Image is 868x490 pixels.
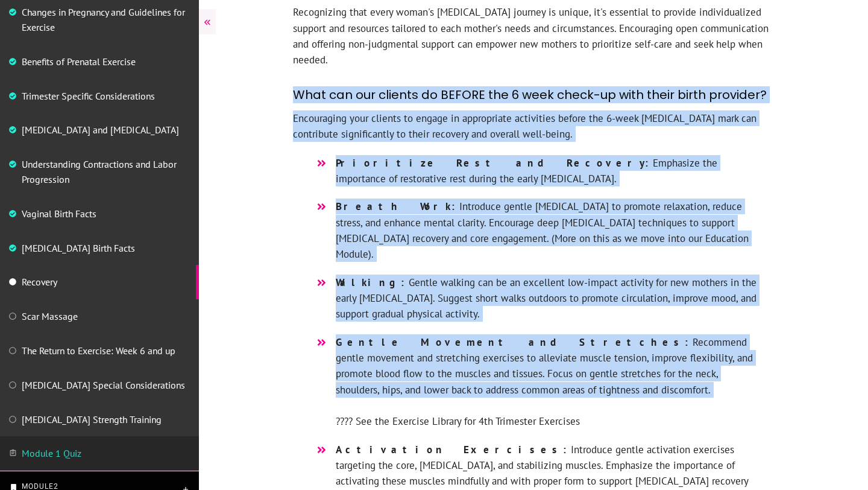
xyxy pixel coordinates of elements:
[336,200,459,213] strong: Breath Work:
[22,379,185,391] a: [MEDICAL_DATA] Special Considerations
[22,6,185,33] a: Changes in Pregnancy and Guidelines for Exercise
[293,80,774,110] h3: What can our clients do BEFORE the 6 week check-up with their birth provider?
[336,155,759,187] span: Emphasize the importance of restorative rest during the early [MEDICAL_DATA].
[22,447,81,459] a: Module 1 Quiz
[336,443,571,456] strong: Activation Exercises:
[22,124,179,136] a: [MEDICAL_DATA] and [MEDICAL_DATA]
[22,413,162,425] a: [MEDICAL_DATA] Strength Training
[22,276,57,288] a: Recovery
[22,56,136,68] a: Benefits of Prenatal Exercise
[293,4,774,80] p: Recognizing that every woman's [MEDICAL_DATA] journey is unique, it's essential to provide indivi...
[336,334,759,430] span: Recommend gentle movement and stretching exercises to alleviate muscle tension, improve flexibili...
[336,275,759,322] span: Gentle walking can be an excellent low-impact activity for new mothers in the early [MEDICAL_DATA...
[22,158,177,185] a: Understanding Contractions and Labor Progression
[336,156,653,170] strong: Prioritize Rest and Recovery:
[293,110,774,154] p: Encouraging your clients to engage in appropriate activities before the 6-week [MEDICAL_DATA] mar...
[22,345,175,357] a: The Return to Exercise: Week 6 and up
[22,242,135,254] a: [MEDICAL_DATA] Birth Facts
[336,276,409,289] strong: Walking:
[22,208,96,220] a: Vaginal Birth Facts
[22,310,78,322] a: Scar Massage
[336,336,693,349] strong: Gentle Movement and Stretches:
[336,199,759,262] span: Introduce gentle [MEDICAL_DATA] to promote relaxation, reduce stress, and enhance mental clarity....
[22,90,155,102] a: Trimester Specific Considerations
